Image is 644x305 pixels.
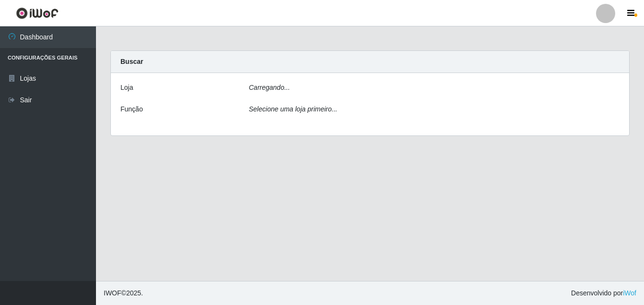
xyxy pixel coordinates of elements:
[120,104,143,114] label: Função
[104,289,121,297] span: IWOF
[16,7,59,19] img: CoreUI Logo
[120,83,133,93] label: Loja
[104,288,143,298] span: © 2025 .
[249,84,290,91] i: Carregando...
[120,58,143,65] strong: Buscar
[249,105,337,113] i: Selecione uma loja primeiro...
[623,289,636,297] a: iWof
[571,288,636,298] span: Desenvolvido por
